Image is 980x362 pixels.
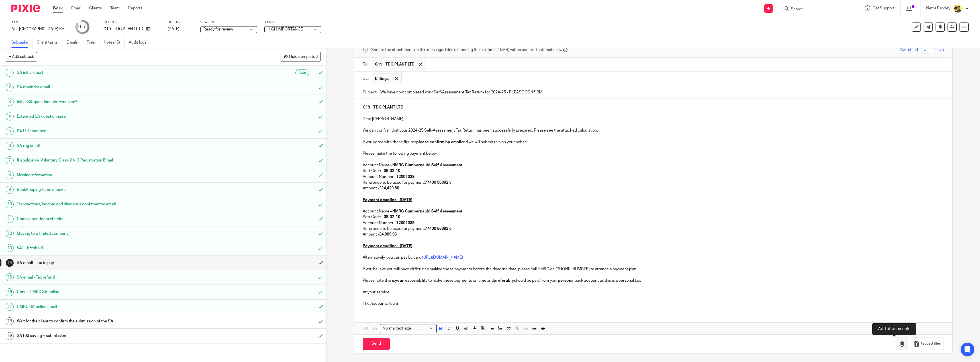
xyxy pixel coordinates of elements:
[6,83,14,91] div: 2
[89,5,102,11] a: Clients
[53,5,63,11] a: Work
[6,230,14,238] div: 12
[6,69,14,77] div: 1
[413,326,433,332] input: Search for option
[363,151,944,156] p: Please make the following payment below:
[17,200,212,208] h1: Transactions, income and dividends confirmation email
[363,116,944,122] p: Dear [PERSON_NAME],
[17,332,212,340] h1: SA100 saving + submission
[363,214,944,220] p: Sort Code –
[381,326,412,332] span: Normal text size
[363,139,944,145] p: If you agree with these figures and we will submit this on your behalf.
[104,37,124,48] a: Notes (5)
[6,288,14,296] div: 16
[790,7,842,12] input: Search
[911,338,944,350] button: Request files
[17,127,212,135] h1: SA UTR number
[363,180,944,185] p: Reference to be used for payment:
[11,26,68,32] div: AT - [GEOGRAPHIC_DATA] Return - PE [DATE]
[494,279,514,283] strong: preferably
[200,20,257,25] label: Status
[6,156,14,164] div: 7
[6,171,14,179] div: 8
[371,47,562,53] span: Secure the attachments in this message. Files exceeding the size limit (10MB) will be secured aut...
[6,259,14,267] div: 14
[384,169,400,173] strong: 08-32-10
[6,127,14,135] div: 5
[920,341,941,346] span: Request files
[425,181,451,185] strong: 77400 56892K
[168,20,193,25] label: Due by
[363,338,390,350] input: Send
[6,273,14,281] div: 15
[363,278,944,283] p: Please note this is responsibility to make these payments on time and should be paid from your ba...
[203,27,233,31] span: Ready for review
[66,37,82,48] a: Emails
[17,302,212,311] h1: HMRC SA online email
[363,232,944,237] p: Amount -
[395,279,404,283] strong: your
[17,259,212,267] h1: SA email - Tax to pay
[17,215,212,223] h1: Compliance Team checks
[17,171,212,179] h1: Missing information
[6,244,14,252] div: 13
[17,112,212,121] h1: Extended SA questionnaire
[82,26,87,29] small: /19
[380,324,437,333] div: Search for option
[17,229,212,238] h1: Moving to a limited company
[87,37,99,48] a: Files
[37,37,62,48] a: Client tasks
[416,140,461,144] strong: please confirm by email
[363,62,369,67] label: To:
[103,26,143,32] p: C19 - TDC PLANT LTD
[295,69,309,76] div: Auto
[281,52,321,62] button: Hide completed
[289,55,318,59] span: Hide completed
[17,288,212,296] h1: Check HMRC SA online
[6,303,14,311] div: 17
[11,26,68,32] div: AT - SA Return - PE 05-04-2025
[363,76,369,81] label: Cc:
[558,279,575,283] strong: personal
[6,142,14,150] div: 6
[363,226,944,232] p: Reference to be used for payment:
[425,227,451,231] strong: 77400 56892K
[379,186,399,190] strong: £14,429.86
[264,20,321,25] label: Tags
[363,185,944,191] p: Amount -
[363,174,944,180] p: Account Number –
[11,20,68,25] label: Task
[6,317,14,325] div: 18
[363,198,413,202] u: Payment deadline - [DATE]
[396,175,415,179] strong: 12001039
[363,255,944,260] p: Alternatively, you can pay by card:
[6,186,14,194] div: 9
[17,244,212,252] h1: VAT Threshold
[379,232,397,236] strong: £4,809.96
[6,332,14,340] div: 19
[6,200,14,208] div: 10
[129,37,151,48] a: Audit logs
[268,27,303,31] span: HIGH IMPORTANCE
[77,24,87,30] div: 16
[363,220,944,226] p: Account Number –
[363,289,944,295] p: At your service!
[431,209,462,213] strong: Self-Assessment
[363,162,944,168] p: Account Name –
[110,5,120,11] a: Team
[375,76,390,81] span: Billings .
[392,209,430,213] strong: HMRC Cumbernauld
[900,47,918,53] span: Switch off
[11,5,40,12] img: Pixie
[363,89,377,95] label: Subject:
[17,185,212,194] h1: Bookkeeping Team checks
[11,37,32,48] a: Subtasks
[938,47,944,53] span: On
[375,62,415,67] span: C19 - TDC PLANT LTD
[17,98,212,106] h1: Initial SA questionnaire received?
[363,168,944,174] p: Sort Code –
[17,273,212,282] h1: SA email - Tax refund
[422,255,463,259] a: [URL][DOMAIN_NAME]
[384,215,400,219] strong: 08-32-10
[17,83,212,91] h1: SA reminder email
